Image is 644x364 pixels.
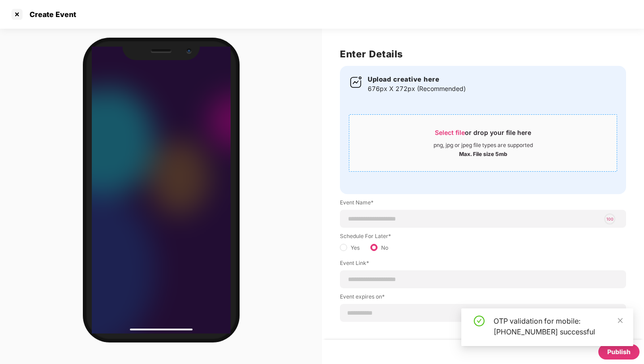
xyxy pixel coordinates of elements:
label: Event Name* [340,199,626,210]
i: Speaker [150,49,172,53]
div: or drop your file here [435,128,531,142]
div: OTP validation for mobile: [PHONE_NUMBER] successful [494,316,623,337]
span: Select fileor drop your file herepng, jpg or jpeg file types are supportedMax. File size 5mb [349,121,617,165]
label: Yes [351,244,360,255]
div: Max. File size 5mb [459,149,507,158]
div: Create Event [24,10,76,19]
div: png, jpg or jpeg file types are supported [434,142,533,149]
p: 676px X 272px (Recommended) [368,84,466,94]
h2: Enter Details [340,47,626,61]
label: Schedule For Later* [340,232,391,240]
img: svg+xml;base64,PHN2ZyB3aWR0aD0iNDEiIGhlaWdodD0iNDEiIHZpZXdCb3g9IjAgMCA0MSA0MSIgZmlsbD0ibm9uZSIgeG... [349,75,363,89]
label: No [381,244,388,255]
b: Camera [186,48,192,54]
span: Select file [435,129,465,136]
span: close [617,317,623,324]
label: Event Link* [340,259,626,270]
label: Event expires on* [340,293,626,304]
h4: Upload creative here [368,75,466,84]
text: 100 [606,217,614,221]
span: check-circle [474,316,485,326]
